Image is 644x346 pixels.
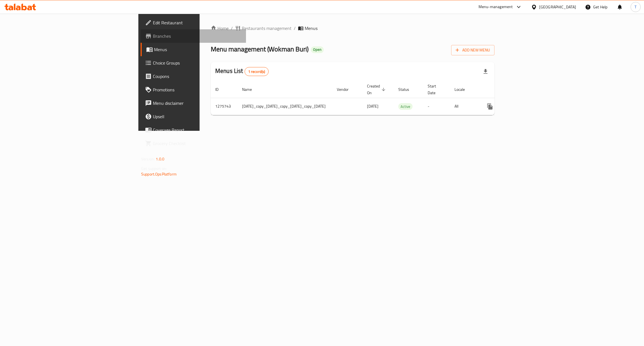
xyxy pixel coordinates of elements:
a: Upsell [141,110,246,123]
h2: Menus List [215,67,269,76]
span: Upsell [153,113,241,120]
nav: breadcrumb [211,25,494,32]
a: Menu disclaimer [141,96,246,110]
span: Menu management ( Wokman Buri ) [211,43,309,55]
span: Menu disclaimer [153,100,241,106]
span: Coupons [153,73,241,80]
span: Version: [141,155,155,163]
td: - [423,98,450,115]
span: Add New Menu [456,47,490,54]
span: Menus [305,25,318,32]
th: Actions [479,81,541,98]
span: [DATE] [367,103,378,110]
span: 1 record(s) [245,69,269,74]
span: 1.0.0 [156,155,164,163]
span: Locale [454,86,472,93]
div: Menu-management [479,4,513,10]
span: Restaurants management [242,25,292,32]
a: Coverage Report [141,123,246,137]
div: [GEOGRAPHIC_DATA] [539,4,576,10]
span: Name [242,86,259,93]
span: Start Date [428,83,443,96]
a: Choice Groups [141,56,246,70]
span: Created On [367,83,387,96]
span: Menus [154,46,241,53]
a: Support.OpsPlatform [141,170,177,178]
div: Open [311,46,324,53]
div: Export file [479,65,492,78]
button: Add New Menu [451,45,494,55]
a: Coupons [141,70,246,83]
div: Total records count [245,67,269,76]
a: Edit Restaurant [141,16,246,29]
a: Grocery Checklist [141,137,246,150]
span: ID [215,86,226,93]
td: All [450,98,479,115]
table: enhanced table [211,81,541,115]
span: Promotions [153,86,241,93]
button: more [483,100,497,113]
li: / [294,25,296,32]
span: Active [398,103,413,110]
a: Menus [141,43,246,56]
span: T [634,4,636,10]
span: Get support on: [141,165,167,172]
td: [DATE]_copy_[DATE]_copy_[DATE]_copy_[DATE] [238,98,332,115]
a: Restaurants management [235,25,292,32]
a: Promotions [141,83,246,96]
span: Choice Groups [153,60,241,66]
span: Coverage Report [153,127,241,133]
a: Branches [141,29,246,43]
span: Edit Restaurant [153,19,241,26]
span: Status [398,86,416,93]
span: Open [311,47,324,52]
span: Grocery Checklist [153,140,241,147]
span: Vendor [337,86,356,93]
span: Branches [153,33,241,39]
